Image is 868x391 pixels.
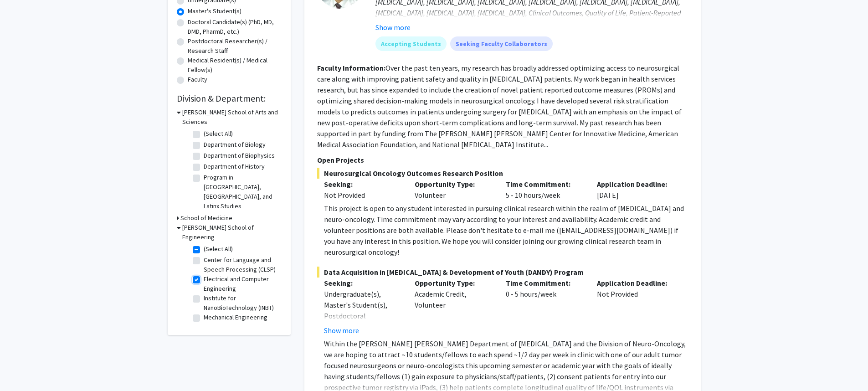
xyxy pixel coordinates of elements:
label: Medical Resident(s) / Medical Fellow(s) [188,56,282,75]
div: Volunteer [408,179,499,201]
fg-read-more: Over the past ten years, my research has broadly addressed optimizing access to neurosurgical car... [317,63,682,149]
p: Opportunity Type: [415,179,492,190]
p: Open Projects [317,154,688,165]
label: Center for Language and Speech Processing (CLSP) [204,255,279,274]
button: Show more [375,22,411,33]
p: Application Deadline: [597,179,674,190]
mat-chip: Accepting Students [375,36,447,51]
label: Faculty [188,75,207,84]
p: Seeking: [324,179,401,190]
span: Neurosurgical Oncology Outcomes Research Position [317,168,688,179]
iframe: Chat [7,350,39,384]
p: Opportunity Type: [415,278,492,288]
mat-chip: Seeking Faculty Collaborators [450,36,553,51]
label: (Select All) [204,244,233,254]
div: 5 - 10 hours/week [499,179,590,201]
label: Doctoral Candidate(s) (PhD, MD, DMD, PharmD, etc.) [188,17,282,36]
p: Time Commitment: [506,278,583,288]
span: Data Acquisition in [MEDICAL_DATA] & Development of Youth (DANDY) Program [317,267,688,278]
label: Program in [GEOGRAPHIC_DATA], [GEOGRAPHIC_DATA], and Latinx Studies [204,173,279,211]
label: Electrical and Computer Engineering [204,274,279,293]
div: Not Provided [324,190,401,201]
p: Application Deadline: [597,278,674,288]
div: Academic Credit, Volunteer [408,278,499,336]
h2: Division & Department: [177,93,282,104]
label: Postdoctoral Researcher(s) / Research Staff [188,36,282,56]
label: Department of History [204,162,265,171]
h3: School of Medicine [180,213,232,223]
div: Undergraduate(s), Master's Student(s), Postdoctoral Researcher(s) / Research Staff, Medical Resid... [324,288,401,365]
label: Institute for NanoBioTechnology (INBT) [204,293,279,313]
div: 0 - 5 hours/week [499,278,590,336]
button: Show more [324,325,359,336]
div: [DATE] [590,179,681,201]
h3: [PERSON_NAME] School of Arts and Sciences [182,108,282,127]
label: Mechanical Engineering [204,313,267,322]
div: This project is open to any student interested in pursuing clinical research within the realm of ... [324,203,688,257]
label: (Select All) [204,129,233,139]
p: Time Commitment: [506,179,583,190]
label: Master's Student(s) [188,6,241,16]
h3: [PERSON_NAME] School of Engineering [182,223,282,242]
div: Not Provided [590,278,681,336]
label: Department of Biophysics [204,151,275,160]
p: Seeking: [324,278,401,288]
b: Faculty Information: [317,63,385,72]
label: Department of Biology [204,140,266,149]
